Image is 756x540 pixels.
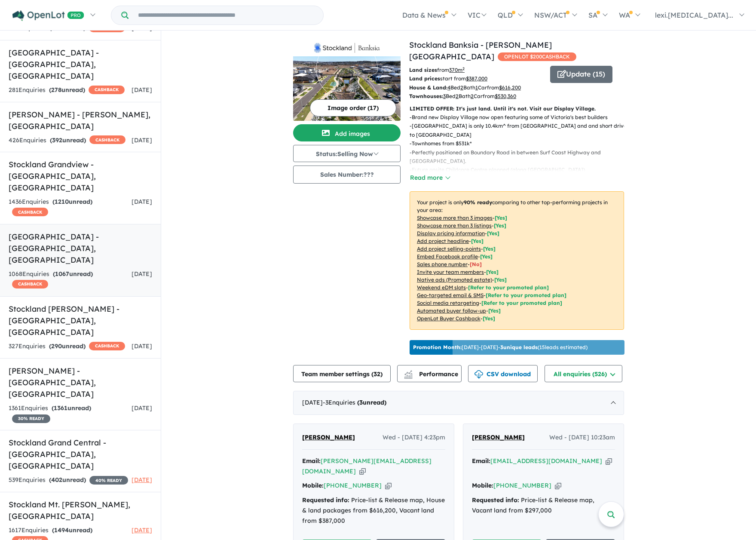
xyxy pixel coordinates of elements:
[132,24,152,32] span: [DATE]
[409,84,447,91] b: House & Land:
[417,307,486,314] u: Automated buyer follow-up
[481,300,562,306] span: [Refer to your promoted plan]
[472,457,490,465] strong: Email:
[302,496,349,504] strong: Requested info:
[9,499,152,522] h5: Stockland Mt. [PERSON_NAME] , [GEOGRAPHIC_DATA]
[12,280,48,288] span: CASHBACK
[132,342,152,350] span: [DATE]
[89,86,125,94] span: CASHBACK
[373,370,380,378] span: 32
[293,145,401,162] button: Status:Selling Now
[9,135,125,146] div: 426 Enquir ies
[310,99,396,117] button: Image order (17)
[413,344,462,350] b: Promotion Month:
[549,433,615,443] span: Wed - [DATE] 10:23am
[52,526,92,534] strong: ( unread)
[498,52,576,61] span: OPENLOT $ 200 CASHBACK
[9,475,128,485] div: 539 Enquir ies
[417,284,466,291] u: Weekend eDM slots
[495,93,516,99] u: $ 530,360
[471,93,474,99] u: 2
[54,526,69,534] span: 1494
[9,197,132,218] div: 1436 Enquir ies
[462,66,465,71] sup: 2
[490,457,602,465] a: [EMAIL_ADDRESS][DOMAIN_NAME]
[89,135,125,144] span: CASHBACK
[417,315,481,322] u: OpenLot Buyer Cashback
[447,84,450,91] u: 4
[9,303,152,338] h5: Stockland [PERSON_NAME] - [GEOGRAPHIC_DATA] , [GEOGRAPHIC_DATA]
[132,270,152,278] span: [DATE]
[474,370,483,379] img: download icon
[468,284,549,291] span: [Refer to your promoted plan]
[397,365,462,382] button: Performance
[410,104,624,113] p: LIMITED OFFER: It's just land. Until it's not. Visit our Display Village.
[417,269,484,275] u: Invite your team members
[9,403,132,424] div: 1361 Enquir ies
[472,433,525,441] span: [PERSON_NAME]
[55,270,69,278] span: 1067
[302,457,432,475] a: [PERSON_NAME][EMAIL_ADDRESS][DOMAIN_NAME]
[404,373,413,379] img: bar-chart.svg
[357,399,386,406] strong: ( unread)
[417,245,481,252] u: Add project selling-points
[52,198,92,206] strong: ( unread)
[293,124,401,141] button: Add images
[413,344,588,351] p: [DATE] - [DATE] - ( 15 leads estimated)
[359,467,366,476] button: Copy
[655,11,733,19] span: lexi.[MEDICAL_DATA]...
[293,391,624,415] div: [DATE]
[472,496,519,504] strong: Requested info:
[499,84,521,91] u: $ 616,200
[417,300,479,306] u: Social media retargeting
[417,222,492,229] u: Showcase more than 3 listings
[409,66,544,74] p: from
[464,199,492,206] b: 90 % ready
[405,370,458,378] span: Performance
[9,159,152,193] h5: Stockland Grandview - [GEOGRAPHIC_DATA] , [GEOGRAPHIC_DATA]
[302,433,355,441] span: [PERSON_NAME]
[132,86,152,94] span: [DATE]
[53,270,93,278] strong: ( unread)
[449,67,465,73] u: 370 m
[486,269,499,275] span: [ Yes ]
[132,526,152,534] span: [DATE]
[410,166,631,174] p: - Future onsite Childcare Centre planned (along [GEOGRAPHIC_DATA])
[9,365,152,400] h5: [PERSON_NAME] - [GEOGRAPHIC_DATA] , [GEOGRAPHIC_DATA]
[410,139,631,148] p: - Townhomes from $531k*
[417,253,478,260] u: Embed Facebook profile
[417,215,493,221] u: Showcase more than 3 images
[456,93,459,99] u: 2
[606,457,612,466] button: Copy
[545,365,622,382] button: All enquiries (526)
[410,122,631,139] p: - [GEOGRAPHIC_DATA] is only 10.4km^ from [GEOGRAPHIC_DATA] and and short drive to [GEOGRAPHIC_DATA]
[404,370,412,375] img: line-chart.svg
[417,230,485,236] u: Display pricing information
[468,365,538,382] button: CSV download
[472,433,525,443] a: [PERSON_NAME]
[49,342,86,350] strong: ( unread)
[89,342,125,350] span: CASHBACK
[483,315,495,322] span: [Yes]
[460,84,463,91] u: 2
[472,482,493,489] strong: Mobile:
[51,86,61,94] span: 278
[486,292,566,298] span: [Refer to your promoted plan]
[417,276,492,283] u: Native ads (Promoted estate)
[50,136,86,144] strong: ( unread)
[324,482,382,489] a: [PHONE_NUMBER]
[12,414,50,423] span: 30 % READY
[9,47,152,82] h5: [GEOGRAPHIC_DATA] - [GEOGRAPHIC_DATA] , [GEOGRAPHIC_DATA]
[132,136,152,144] span: [DATE]
[9,109,152,132] h5: [PERSON_NAME] - [PERSON_NAME] , [GEOGRAPHIC_DATA]
[409,40,552,61] a: Stockland Banksia - [PERSON_NAME][GEOGRAPHIC_DATA]
[417,261,468,267] u: Sales phone number
[9,85,125,95] div: 281 Enquir ies
[54,404,67,412] span: 1361
[323,399,386,406] span: - 3 Enquir ies
[51,476,62,484] span: 402
[52,24,62,32] span: 558
[410,113,631,122] p: - Brand new Display Village now open featuring some of Victoria's best builders
[132,404,152,412] span: [DATE]
[293,56,401,121] img: Stockland Banksia - Armstrong Creek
